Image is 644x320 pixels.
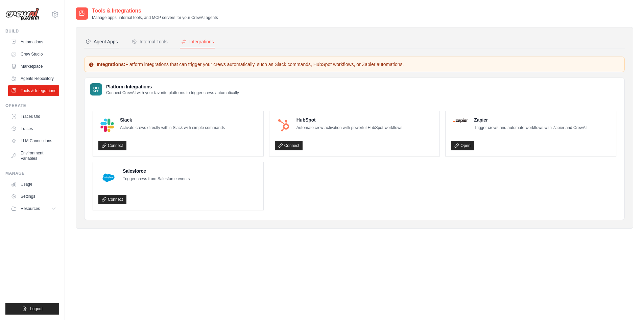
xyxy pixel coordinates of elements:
[30,306,43,312] span: Logout
[5,303,59,315] button: Logout
[296,116,402,123] h4: HubSpot
[277,119,290,132] img: HubSpot Logo
[123,168,190,174] h4: Salesforce
[8,179,59,190] a: Usage
[21,206,40,211] span: Resources
[86,38,118,45] div: Agent Apps
[120,125,225,131] p: Activate crews directly within Slack with simple commands
[8,191,59,202] a: Settings
[100,170,117,186] img: Salesforce Logo
[98,141,126,150] a: Connect
[8,148,59,164] a: Environment Variables
[106,90,239,95] p: Connect CrewAI with your favorite platforms to trigger crews automatically
[130,36,169,48] button: Internal Tools
[8,49,59,60] a: Crew Studio
[120,116,225,123] h4: Slack
[8,123,59,134] a: Traces
[8,203,59,214] button: Resources
[8,85,59,96] a: Tools & Integrations
[84,36,119,48] button: Agent Apps
[89,61,620,68] p: Platform integrations that can trigger your crews automatically, such as Slack commands, HubSpot ...
[296,125,402,131] p: Automate crew activation with powerful HubSpot workflows
[92,15,218,20] p: Manage apps, internal tools, and MCP servers for your CrewAI agents
[451,141,474,150] a: Open
[181,38,214,45] div: Integrations
[453,119,468,123] img: Zapier Logo
[8,111,59,122] a: Traces Old
[5,103,59,108] div: Operate
[8,135,59,146] a: LLM Connections
[123,176,190,183] p: Trigger crews from Salesforce events
[92,7,218,15] h2: Tools & Integrations
[5,28,59,34] div: Build
[8,73,59,84] a: Agents Repository
[5,171,59,176] div: Manage
[275,141,303,150] a: Connect
[8,37,59,47] a: Automations
[100,119,114,132] img: Slack Logo
[474,125,587,131] p: Trigger crews and automate workflows with Zapier and CrewAI
[106,83,239,90] h3: Platform Integrations
[132,38,168,45] div: Internal Tools
[474,116,587,123] h4: Zapier
[98,195,126,204] a: Connect
[8,61,59,72] a: Marketplace
[97,62,125,67] strong: Integrations:
[5,8,39,21] img: Logo
[180,36,215,48] button: Integrations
